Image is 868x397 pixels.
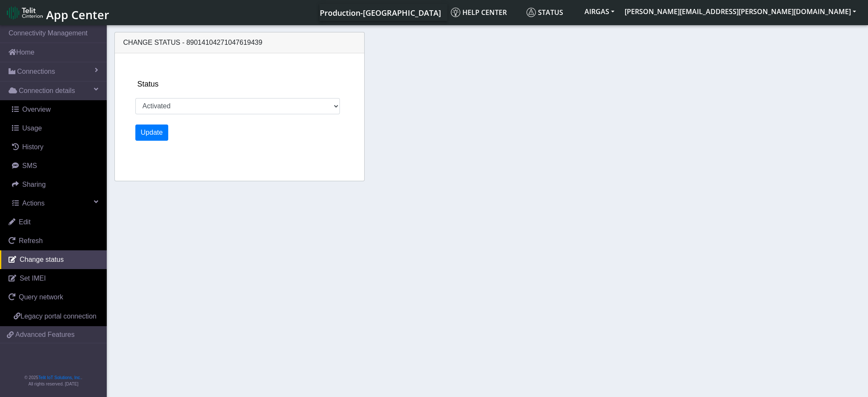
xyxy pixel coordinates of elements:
a: Usage [3,119,107,138]
a: History [3,138,107,156]
a: App Center [7,3,108,22]
span: Help center [451,8,507,17]
a: Help center [447,4,523,21]
a: Status [523,4,579,21]
span: Set IMEI [20,275,46,282]
img: logo-telit-cinterion-gw-new.png [7,6,43,20]
span: Advanced Features [15,330,75,340]
button: AIRGAS [579,4,620,19]
span: SMS [22,162,37,169]
label: Status [137,78,159,90]
span: Sharing [22,181,46,188]
button: [PERSON_NAME][EMAIL_ADDRESS][PERSON_NAME][DOMAIN_NAME] [620,4,861,19]
img: status.svg [526,8,536,17]
span: Usage [22,125,42,132]
span: Production-[GEOGRAPHIC_DATA] [320,8,441,18]
a: Overview [3,100,107,119]
span: Overview [22,106,51,113]
span: Change status [20,256,64,263]
span: Query network [19,293,63,301]
a: SMS [3,156,107,175]
button: Update [135,125,169,141]
span: App Center [46,7,109,23]
img: knowledge.svg [451,8,460,17]
a: Actions [3,194,107,213]
a: Sharing [3,175,107,194]
span: Edit [19,218,31,226]
span: History [22,143,44,151]
span: Connections [17,67,55,77]
span: Connection details [19,86,75,96]
span: Legacy portal connection [20,313,96,320]
span: Actions [22,200,44,207]
a: Telit IoT Solutions, Inc. [38,375,81,380]
span: Change status - 89014104271047619439 [123,39,263,46]
a: Your current platform instance [319,4,441,21]
span: Refresh [19,237,43,244]
span: Status [526,8,563,17]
